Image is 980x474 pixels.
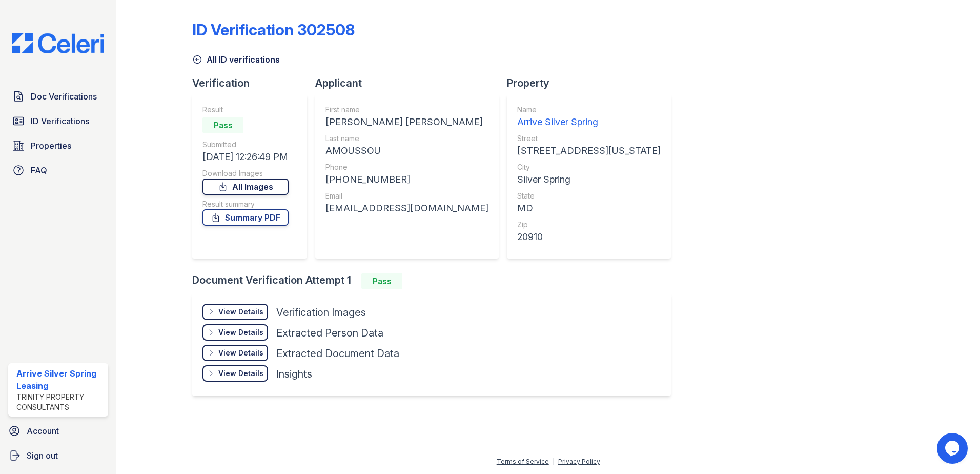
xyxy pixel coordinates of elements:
div: [EMAIL_ADDRESS][DOMAIN_NAME] [325,201,488,215]
a: Account [4,421,112,441]
div: ID Verification 302508 [192,21,355,39]
a: Doc Verifications [8,86,108,107]
a: FAQ [8,160,108,181]
span: Doc Verifications [31,90,97,103]
a: All Images [202,179,289,195]
div: Last name [325,133,488,144]
div: [PERSON_NAME] [PERSON_NAME] [325,115,488,129]
div: [STREET_ADDRESS][US_STATE] [517,144,661,158]
div: Extracted Document Data [276,346,399,361]
div: Result summary [202,199,289,209]
div: Extracted Person Data [276,326,383,340]
div: Pass [202,117,243,133]
a: Summary PDF [202,209,289,226]
a: ID Verifications [8,111,108,131]
div: [DATE] 12:26:49 PM [202,150,289,164]
div: AMOUSSOU [325,144,488,158]
div: Result [202,105,289,115]
a: Name Arrive Silver Spring [517,105,661,129]
div: View Details [218,348,263,358]
a: Terms of Service [497,458,549,465]
div: View Details [218,327,263,338]
a: Sign out [4,445,112,466]
div: Document Verification Attempt 1 [192,273,679,289]
div: Submitted [202,140,289,150]
a: Privacy Policy [558,458,600,465]
span: Sign out [27,449,58,462]
div: Property [507,76,679,90]
div: Arrive Silver Spring [517,115,661,129]
div: Pass [361,273,402,289]
div: Trinity Property Consultants [16,392,104,412]
span: FAQ [31,164,47,176]
div: | [553,458,555,465]
span: Properties [31,140,71,152]
div: Name [517,105,661,115]
div: Download Images [202,168,289,179]
span: ID Verifications [31,115,89,127]
div: City [517,162,661,172]
a: Properties [8,135,108,156]
div: Email [325,191,488,201]
div: Verification [192,76,315,90]
div: Phone [325,162,488,172]
div: Verification Images [276,305,366,320]
div: [PHONE_NUMBER] [325,172,488,187]
div: View Details [218,307,263,317]
div: MD [517,201,661,215]
a: All ID verifications [192,53,280,66]
div: Arrive Silver Spring Leasing [16,367,104,392]
div: State [517,191,661,201]
div: Silver Spring [517,172,661,187]
span: Account [27,425,59,437]
div: Zip [517,220,661,230]
div: Insights [276,367,312,381]
div: 20910 [517,230,661,244]
div: Street [517,133,661,144]
div: Applicant [315,76,507,90]
iframe: chat widget [937,433,970,464]
div: View Details [218,368,263,379]
img: CE_Logo_Blue-a8612792a0a2168367f1c8372b55b34899dd931a85d93a1a3d3e32e68fde9ad4.png [4,33,112,53]
div: First name [325,105,488,115]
